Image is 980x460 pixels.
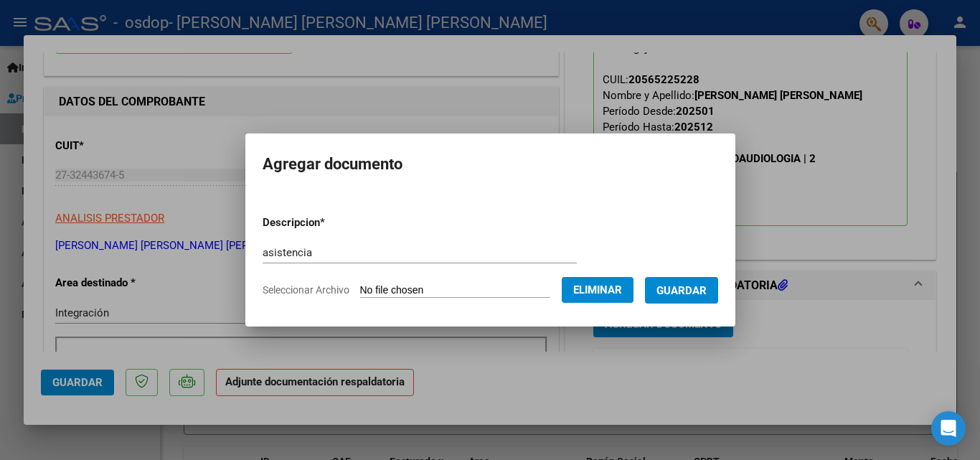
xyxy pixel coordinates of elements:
[263,151,718,178] h2: Agregar documento
[263,284,349,296] span: Seleccionar Archivo
[562,277,633,303] button: Eliminar
[656,284,707,297] span: Guardar
[263,215,400,231] p: Descripcion
[645,277,718,304] button: Guardar
[573,283,622,296] span: Eliminar
[931,411,966,446] div: Open Intercom Messenger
